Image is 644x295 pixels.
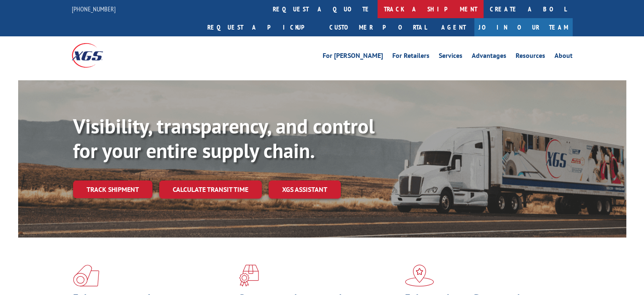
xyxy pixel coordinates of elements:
[392,52,429,62] a: For Retailers
[323,18,433,36] a: Customer Portal
[73,180,152,198] a: Track shipment
[516,52,545,62] a: Resources
[159,180,262,199] a: Calculate transit time
[239,265,259,287] img: xgs-icon-focused-on-flooring-red
[474,18,573,36] a: Join Our Team
[201,18,323,36] a: Request a pickup
[439,52,462,62] a: Services
[73,113,375,164] b: Visibility, transparency, and control for your entire supply chain.
[433,18,474,36] a: Agent
[405,265,434,287] img: xgs-icon-flagship-distribution-model-red
[472,52,506,62] a: Advantages
[72,5,116,13] a: [PHONE_NUMBER]
[73,265,99,287] img: xgs-icon-total-supply-chain-intelligence-red
[323,52,383,62] a: For [PERSON_NAME]
[554,52,573,62] a: About
[269,180,341,199] a: XGS ASSISTANT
